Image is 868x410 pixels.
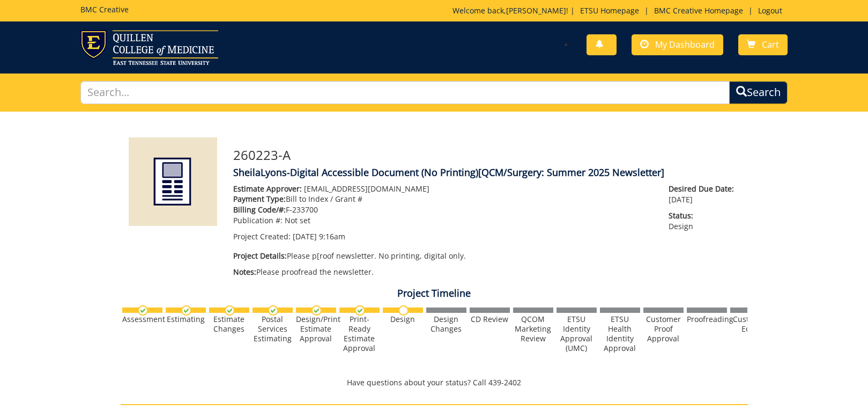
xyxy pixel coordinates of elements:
a: Logout [753,5,788,16]
h5: BMC Creative [80,5,129,13]
div: ETSU Identity Approval (UMC) [557,314,597,353]
span: Payment Type: [233,194,286,204]
p: Please p[roof newsletter. No printing, digital only. [233,251,653,261]
span: Notes: [233,267,256,277]
div: Print-Ready Estimate Approval [339,314,380,353]
div: Design [383,314,423,324]
div: Customer Proof Approval [643,314,684,343]
div: Assessment [122,314,162,324]
p: [EMAIL_ADDRESS][DOMAIN_NAME] [233,184,653,194]
a: [PERSON_NAME] [506,5,566,16]
img: no [398,305,409,316]
h3: 260223-A [233,148,740,162]
span: Status: [669,210,739,221]
img: checkmark [181,305,191,316]
span: Not set [285,215,310,225]
div: Estimate Changes [209,314,249,334]
span: Desired Due Date: [669,184,739,194]
p: Have questions about your status? Call 439-2402 [121,377,748,388]
img: checkmark [138,305,148,316]
button: Search [729,81,788,104]
p: F-233700 [233,204,653,215]
div: Estimating [166,314,206,324]
p: Welcome back, ! | | | [452,5,788,16]
p: Bill to Index / Grant # [233,194,653,204]
div: Design Changes [426,314,466,334]
div: Postal Services Estimating [253,314,293,343]
img: ETSU logo [80,30,218,65]
img: checkmark [225,305,235,316]
span: Billing Code/#: [233,204,286,215]
a: ETSU Homepage [575,5,644,16]
span: Publication #: [233,215,283,225]
img: checkmark [355,305,365,316]
h4: Project Timeline [121,288,748,299]
span: [QCM/Surgery: Summer 2025 Newsletter] [478,166,664,179]
span: Project Details: [233,251,287,261]
a: BMC Creative Homepage [649,5,748,16]
p: [DATE] [669,184,739,205]
p: Please proofread the newsletter. [233,267,653,277]
div: Customer Edits [730,314,770,334]
span: Project Created: [233,231,291,241]
img: Product featured image [129,137,217,226]
div: Proofreading [687,314,727,324]
span: [DATE] 9:16am [293,231,345,241]
div: QCOM Marketing Review [513,314,553,343]
div: ETSU Health Identity Approval [600,314,640,353]
h4: SheilaLyons-Digital Accessible Document (No Printing) [233,167,740,178]
a: Cart [738,34,788,55]
div: CD Review [470,314,510,324]
span: My Dashboard [655,39,715,50]
img: checkmark [311,305,322,316]
input: Search... [80,81,730,104]
div: Design/Print Estimate Approval [296,314,336,343]
span: Estimate Approver: [233,184,302,194]
a: My Dashboard [632,34,723,55]
span: Cart [762,39,779,50]
img: checkmark [268,305,278,316]
p: Design [669,210,739,232]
